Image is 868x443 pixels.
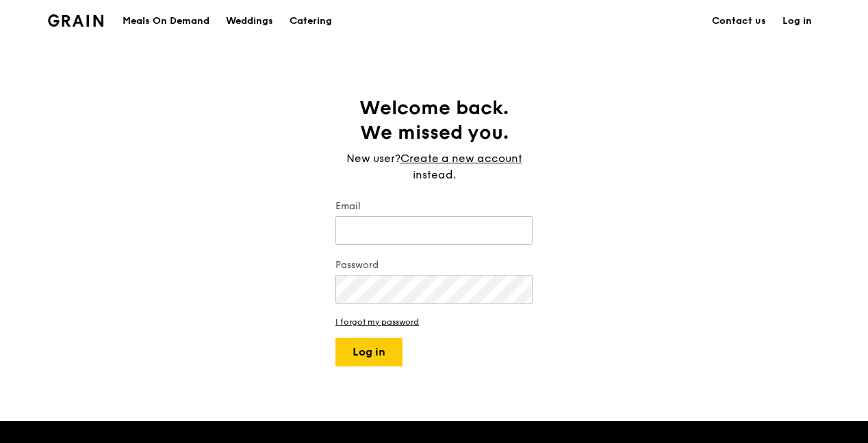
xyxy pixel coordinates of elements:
label: Email [335,200,533,213]
div: Meals On Demand [123,1,209,42]
h1: Welcome back. We missed you. [335,96,533,145]
a: I forgot my password [335,317,533,327]
div: Weddings [226,1,273,42]
a: Create a new account [400,150,522,167]
img: Grain [48,14,103,27]
label: Password [335,258,533,272]
button: Log in [335,338,403,366]
span: New user? [346,152,400,165]
a: Catering [281,1,340,42]
a: Weddings [218,1,281,42]
span: instead. [413,168,456,181]
div: Catering [290,1,332,42]
a: Contact us [704,1,774,42]
a: Log in [774,1,820,42]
